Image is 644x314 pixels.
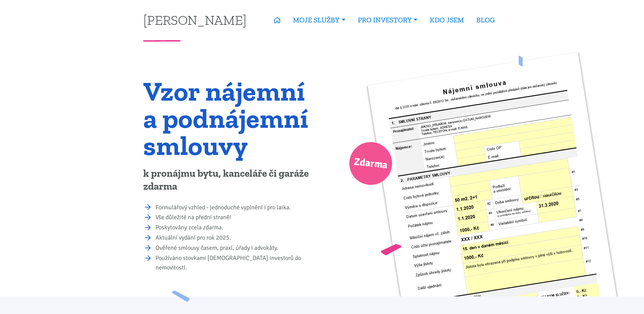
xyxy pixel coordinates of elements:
a: [PERSON_NAME] [143,13,246,27]
li: Vše důležité na přední straně! [155,213,317,222]
li: Poskytovány zcela zdarma. [155,223,317,232]
a: MOJE SLUŽBY [287,12,351,28]
a: PRO INVESTORY [352,12,424,28]
a: BLOG [470,12,501,28]
li: Formulářový vzhled - jednoduché vyplnění i pro laika. [155,203,317,212]
p: k pronájmu bytu, kanceláře či garáže zdarma [143,167,317,193]
h1: Vzor nájemní a podnájemní smlouvy [143,77,317,159]
li: Aktuální vydání pro rok 2025. [155,233,317,243]
span: Zdarma [353,153,388,174]
li: Používáno stovkami [DEMOGRAPHIC_DATA] investorů do nemovitostí. [155,254,317,273]
a: KDO JSEM [424,12,470,28]
li: Ověřené smlouvy časem, praxí, úřady i advokáty. [155,243,317,253]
